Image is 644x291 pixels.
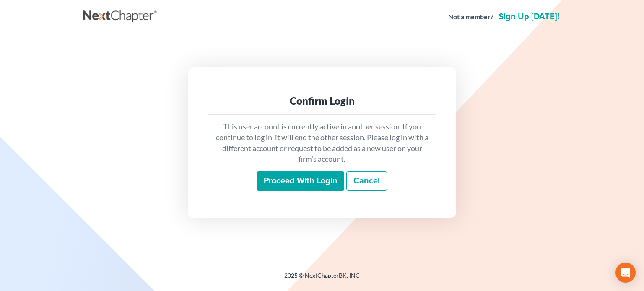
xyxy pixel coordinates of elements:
a: Cancel [346,171,387,191]
div: Open Intercom Messenger [615,263,636,283]
p: This user account is currently active in another session. If you continue to log in, it will end ... [215,121,429,165]
div: 2025 © NextChapterBK, INC [83,271,561,286]
strong: Not a member? [448,12,493,22]
a: Sign up [DATE]! [497,13,561,21]
input: Proceed with login [257,171,344,191]
div: Confirm Login [215,94,429,108]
